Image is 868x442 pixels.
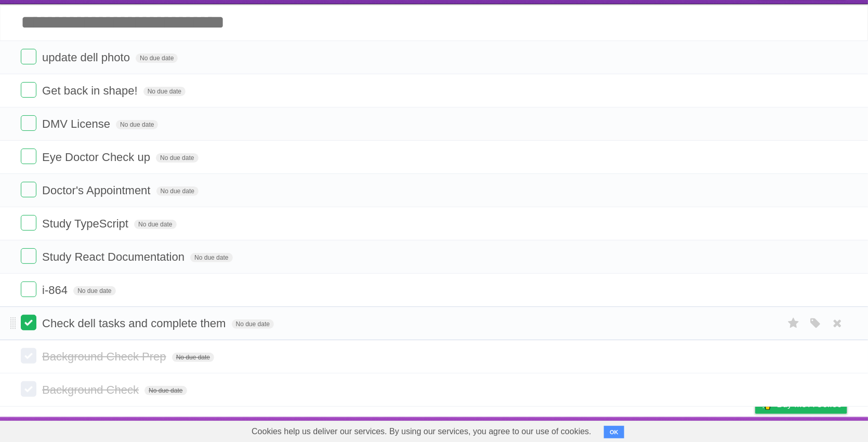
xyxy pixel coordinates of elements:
a: About [617,420,639,439]
label: Done [21,49,36,64]
label: Done [21,149,36,164]
label: Done [21,115,36,131]
span: No due date [136,53,178,63]
span: update dell photo [42,51,133,64]
span: i-864 [42,284,70,297]
span: No due date [134,220,176,229]
label: Star task [784,315,804,332]
label: Done [21,182,36,197]
span: Background Check Prep [42,350,168,363]
span: No due date [190,253,232,262]
span: DMV License [42,117,113,130]
span: Get back in shape! [42,84,140,97]
span: Eye Doctor Check up [42,151,153,164]
span: No due date [73,286,115,296]
span: Study TypeScript [42,217,131,230]
span: No due date [232,319,274,329]
label: Done [21,315,36,330]
span: Buy me a coffee [777,395,842,413]
label: Done [21,248,36,264]
span: Check dell tasks and complete them [42,317,228,330]
label: Done [21,381,36,397]
label: Done [21,282,36,297]
a: Terms [706,420,729,439]
span: No due date [156,186,199,196]
a: Suggest a feature [782,420,847,439]
label: Done [21,348,36,364]
span: Doctor's Appointment [42,184,153,197]
span: No due date [143,87,186,96]
label: Done [21,215,36,231]
span: No due date [144,386,187,395]
a: Privacy [742,420,769,439]
span: No due date [116,120,158,129]
label: Done [21,82,36,98]
span: Cookies help us deliver our services. By using our services, you agree to our use of cookies. [241,421,602,442]
span: No due date [156,153,198,163]
span: No due date [172,353,214,362]
span: Background Check [42,383,141,396]
a: Developers [651,420,693,439]
button: OK [604,426,624,438]
span: Study React Documentation [42,250,187,263]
